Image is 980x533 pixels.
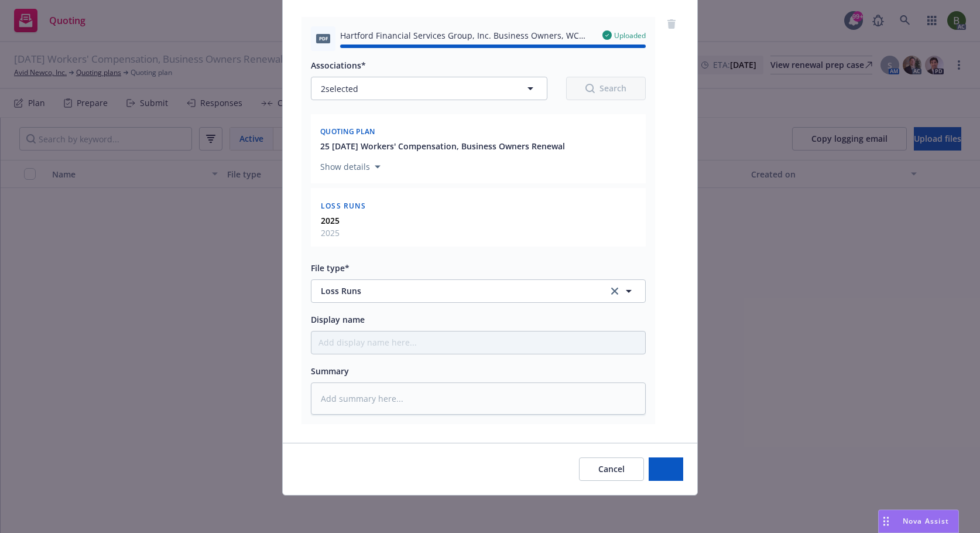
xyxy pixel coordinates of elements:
[311,314,365,325] span: Display name
[320,127,375,136] span: Quoting plan
[321,227,340,239] span: 2025
[579,457,644,481] button: Cancel
[608,284,622,298] a: clear selection
[311,365,349,377] span: Summary
[311,262,349,274] span: File type*
[316,160,385,174] button: Show details
[311,77,547,100] button: 2selected
[649,457,683,481] button: Add files
[321,83,358,95] span: 2 selected
[311,332,645,354] input: Add display name here...
[340,29,593,42] span: Hartford Financial Services Group, Inc. Business Owners, WC 24-25 Loss Runs - Valued [DATE].pdf
[316,34,330,43] span: pdf
[664,17,679,31] a: remove
[903,516,949,526] span: Nova Assist
[321,201,366,211] span: Loss Runs
[320,140,565,152] button: 25 [DATE] Workers' Compensation, Business Owners Renewal
[311,279,646,303] button: Loss Runsclear selection
[614,30,646,40] span: Uploaded
[321,285,592,297] span: Loss Runs
[321,215,340,226] strong: 2025
[879,510,893,532] div: Drag to move
[598,463,625,474] span: Cancel
[311,60,366,71] span: Associations*
[878,510,959,533] button: Nova Assist
[649,463,683,474] span: Add files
